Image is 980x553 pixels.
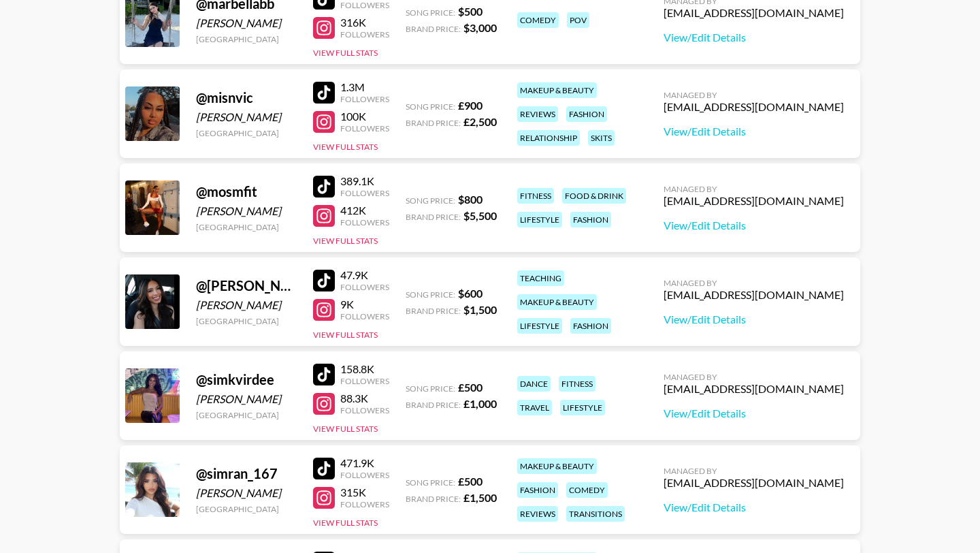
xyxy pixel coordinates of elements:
[340,376,389,386] div: Followers
[340,470,389,480] div: Followers
[196,298,297,312] div: [PERSON_NAME]
[196,277,297,294] div: @ [PERSON_NAME].[PERSON_NAME]
[340,392,389,405] div: 88.3K
[340,94,389,104] div: Followers
[406,7,455,18] span: Song Price:
[517,106,558,122] div: reviews
[566,506,625,522] div: transitions
[517,82,597,98] div: makeup & beauty
[664,407,844,420] a: View/Edit Details
[340,268,389,282] div: 47.9K
[664,31,844,44] a: View/Edit Details
[566,482,608,498] div: comedy
[560,400,605,415] div: lifestyle
[340,16,389,29] div: 316K
[463,303,497,316] strong: $ 1,500
[588,130,615,146] div: skits
[340,362,389,376] div: 158.8K
[458,475,483,488] strong: £ 500
[664,125,844,138] a: View/Edit Details
[406,289,455,300] span: Song Price:
[664,100,844,114] div: [EMAIL_ADDRESS][DOMAIN_NAME]
[458,381,483,394] strong: £ 500
[517,376,551,392] div: dance
[196,392,297,406] div: [PERSON_NAME]
[406,400,461,410] span: Brand Price:
[664,382,844,396] div: [EMAIL_ADDRESS][DOMAIN_NAME]
[406,195,455,206] span: Song Price:
[340,110,389,123] div: 100K
[406,494,461,504] span: Brand Price:
[559,376,595,392] div: fitness
[196,16,297,30] div: [PERSON_NAME]
[196,204,297,218] div: [PERSON_NAME]
[517,270,564,286] div: teaching
[664,313,844,326] a: View/Edit Details
[340,456,389,470] div: 471.9K
[517,458,597,474] div: makeup & beauty
[517,506,558,522] div: reviews
[313,142,378,152] button: View Full Stats
[567,12,589,28] div: pov
[570,318,611,334] div: fashion
[196,504,297,514] div: [GEOGRAPHIC_DATA]
[664,278,844,288] div: Managed By
[196,316,297,326] div: [GEOGRAPHIC_DATA]
[458,193,483,206] strong: $ 800
[664,466,844,476] div: Managed By
[517,318,562,334] div: lifestyle
[458,5,483,18] strong: $ 500
[566,106,607,122] div: fashion
[340,282,389,292] div: Followers
[664,476,844,490] div: [EMAIL_ADDRESS][DOMAIN_NAME]
[458,99,483,112] strong: £ 900
[196,89,297,106] div: @ misnvic
[340,123,389,133] div: Followers
[196,128,297,138] div: [GEOGRAPHIC_DATA]
[406,477,455,488] span: Song Price:
[664,501,844,514] a: View/Edit Details
[340,217,389,227] div: Followers
[313,236,378,246] button: View Full Stats
[340,174,389,188] div: 389.1K
[517,12,559,28] div: comedy
[406,24,461,34] span: Brand Price:
[196,486,297,500] div: [PERSON_NAME]
[313,48,378,58] button: View Full Stats
[664,90,844,100] div: Managed By
[196,110,297,124] div: [PERSON_NAME]
[463,21,497,34] strong: $ 3,000
[406,306,461,316] span: Brand Price:
[313,424,378,434] button: View Full Stats
[313,330,378,340] button: View Full Stats
[196,222,297,232] div: [GEOGRAPHIC_DATA]
[517,400,552,415] div: travel
[196,371,297,388] div: @ simkvirdee
[313,518,378,528] button: View Full Stats
[664,6,844,20] div: [EMAIL_ADDRESS][DOMAIN_NAME]
[664,219,844,232] a: View/Edit Details
[340,486,389,499] div: 315K
[664,184,844,194] div: Managed By
[340,298,389,311] div: 9K
[517,130,580,146] div: relationship
[406,212,461,222] span: Brand Price:
[517,482,558,498] div: fashion
[340,499,389,509] div: Followers
[664,194,844,208] div: [EMAIL_ADDRESS][DOMAIN_NAME]
[196,465,297,482] div: @ simran_167
[340,29,389,39] div: Followers
[458,287,483,300] strong: $ 600
[664,288,844,302] div: [EMAIL_ADDRESS][DOMAIN_NAME]
[562,188,626,204] div: food & drink
[570,212,611,227] div: fashion
[340,311,389,321] div: Followers
[517,212,562,227] div: lifestyle
[463,115,497,128] strong: £ 2,500
[406,101,455,112] span: Song Price:
[406,383,455,394] span: Song Price:
[340,188,389,198] div: Followers
[463,397,497,410] strong: £ 1,000
[406,118,461,128] span: Brand Price:
[664,372,844,382] div: Managed By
